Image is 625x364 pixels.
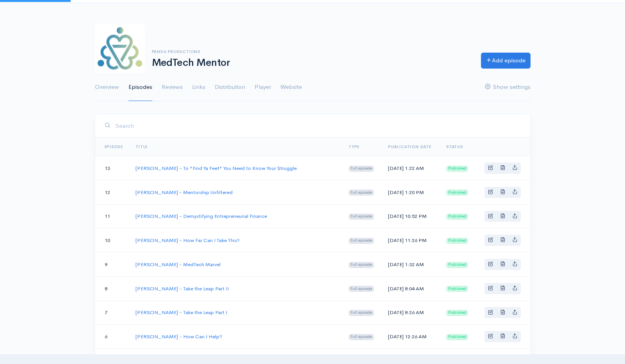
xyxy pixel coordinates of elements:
a: [PERSON_NAME] - How Can I Help? [135,333,222,340]
span: Edit episode [488,165,493,170]
a: Episodes [128,73,152,101]
td: 9 [95,253,130,277]
span: Published [446,262,468,268]
td: 7 [95,300,130,325]
span: Published [446,310,468,316]
span: Published [446,334,468,340]
a: Add episode [481,53,531,69]
a: [PERSON_NAME] - To "Find Ya Feet" You Need to Know Your Struggle [135,165,297,171]
td: [DATE] 11:26 PM [382,228,440,253]
td: [DATE] 12:26 AM [382,325,440,349]
span: Published [446,189,468,196]
span: Full episode [349,238,374,244]
span: Episode transcription [500,213,505,218]
a: [PERSON_NAME] - Demystifying Entrepreneurial Finance [135,213,267,219]
input: Search [115,118,521,134]
span: Episode transcription [500,261,505,266]
td: [DATE] 1:32 AM [382,253,440,277]
span: Episode transcription [500,309,505,315]
a: Share episode [509,187,521,198]
div: Basic example [484,235,521,246]
span: Published [446,214,468,220]
td: 6 [95,325,130,349]
a: Publication date [388,144,431,149]
span: Full episode [349,166,374,172]
a: Episode [105,144,123,149]
h6: Panda Productions [152,49,472,54]
div: Basic example [484,187,521,198]
span: Full episode [349,286,374,292]
span: Full episode [349,334,374,340]
a: Website [280,73,302,101]
a: Distribution [215,73,245,101]
span: Episode transcription [500,333,505,338]
td: [DATE] 8:04 AM [382,276,440,300]
a: Share episode [509,283,521,294]
span: Episode transcription [500,285,505,290]
a: Player [255,73,271,101]
td: [DATE] 1:22 AM [382,156,440,180]
a: Share episode [509,163,521,174]
span: Full episode [349,189,374,196]
a: [PERSON_NAME] - How Far Can I Take This? [135,237,240,244]
span: Edit episode [488,189,493,194]
span: Full episode [349,262,374,268]
td: 8 [95,276,130,300]
a: Links [192,73,205,101]
a: Share episode [509,331,521,342]
span: Edit episode [488,237,493,242]
div: Basic example [484,163,521,174]
td: 13 [95,156,130,180]
span: Status [446,144,463,149]
td: [DATE] 8:26 AM [382,300,440,325]
div: Basic example [484,331,521,342]
td: 10 [95,228,130,253]
a: Type [349,144,360,149]
span: Published [446,238,468,244]
span: Episode transcription [500,237,505,242]
a: Share episode [509,235,521,246]
div: Basic example [484,307,521,318]
span: Edit episode [488,333,493,338]
td: 11 [95,204,130,228]
span: Full episode [349,214,374,220]
span: Edit episode [488,285,493,290]
div: Basic example [484,211,521,222]
a: Title [135,144,148,149]
span: Edit episode [488,261,493,266]
span: Episode transcription [500,165,505,170]
td: 12 [95,180,130,204]
a: [PERSON_NAME] - Take the Leap Part II [135,285,229,292]
a: Overview [95,73,119,101]
span: Edit episode [488,309,493,315]
h1: MedTech Mentor [152,57,472,69]
span: Published [446,166,468,172]
a: Share episode [509,211,521,222]
span: Published [446,286,468,292]
a: [PERSON_NAME] - MedTech Marvel [135,261,221,268]
a: [PERSON_NAME] - Mentorship Unfiltered [135,189,233,196]
div: Basic example [484,259,521,270]
a: Show settings [485,73,531,101]
div: Basic example [484,283,521,294]
span: Episode transcription [500,189,505,194]
a: Share episode [509,259,521,270]
span: Edit episode [488,213,493,218]
td: [DATE] 10:52 PM [382,204,440,228]
a: [PERSON_NAME] - Take the Leap Part I [135,309,227,316]
a: Share episode [509,307,521,318]
span: Full episode [349,310,374,316]
a: Reviews [162,73,183,101]
td: [DATE] 1:20 PM [382,180,440,204]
